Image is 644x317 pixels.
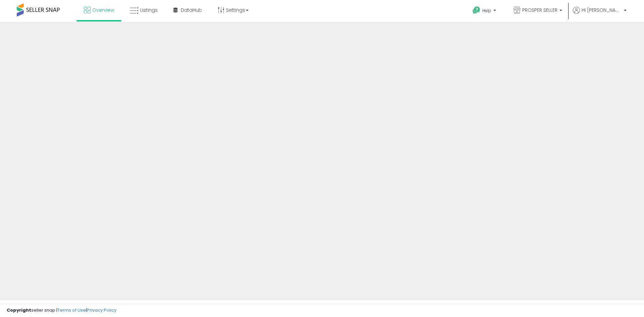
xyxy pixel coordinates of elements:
a: Hi [PERSON_NAME] [573,7,627,22]
a: Help [467,1,503,22]
span: DataHub [181,7,202,13]
span: PROSPER SELLER [522,7,557,13]
i: Get Help [472,6,481,14]
span: Hi [PERSON_NAME] [582,7,622,13]
span: Listings [140,7,158,13]
span: Help [482,8,491,13]
span: Overview [92,7,114,13]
